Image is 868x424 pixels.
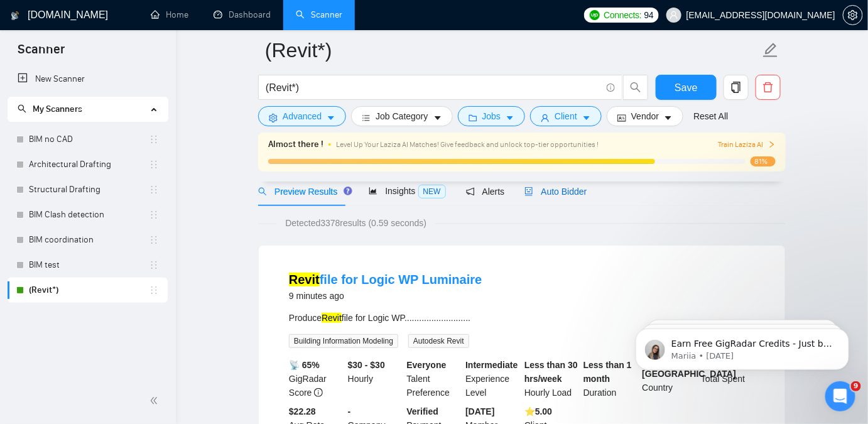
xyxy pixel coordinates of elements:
[8,278,168,303] li: (Revit*)
[8,253,168,278] li: BIM test
[624,82,648,93] span: search
[29,152,149,177] a: Architectural Drafting
[407,360,447,370] b: Everyone
[664,113,673,122] span: caret-down
[506,113,514,122] span: caret-down
[345,358,404,400] div: Hourly
[590,10,600,20] img: upwork-logo.png
[369,186,445,196] span: Insights
[149,160,159,170] span: holder
[524,360,578,384] b: Less than 30 hrs/week
[265,35,760,66] input: Scanner name...
[149,285,159,295] span: holder
[604,8,641,22] span: Connects:
[482,109,501,123] span: Jobs
[408,334,469,348] span: Autodesk Revit
[8,67,168,92] li: New Scanner
[18,104,82,114] span: My Scanners
[465,406,494,416] b: [DATE]
[296,9,342,20] a: searchScanner
[151,9,188,20] a: homeHome
[541,113,550,122] span: user
[289,360,320,370] b: 📡 65%
[675,80,697,95] span: Save
[524,187,533,196] span: robot
[369,187,377,195] span: area-chart
[11,6,19,26] img: logo
[656,75,717,100] button: Save
[362,113,371,122] span: bars
[466,187,505,197] span: Alerts
[768,141,776,148] span: right
[8,152,168,177] li: Architectural Drafting
[8,227,168,253] li: BIM coordination
[29,202,149,227] a: BIM Clash detection
[266,80,601,95] input: Search Freelance Jobs...
[376,109,428,123] span: Job Category
[149,394,162,407] span: double-left
[29,127,149,152] a: BIM no CAD
[607,84,615,92] span: info-circle
[18,104,26,113] span: search
[718,139,776,151] button: Train Laziza AI
[843,10,863,20] a: setting
[336,140,599,149] span: Level Up Your Laziza AI Matches! Give feedback and unlock top-tier opportunities !
[522,358,581,400] div: Hourly Load
[407,406,439,416] b: Verified
[289,334,398,348] span: Building Information Modeling
[269,113,278,122] span: setting
[756,75,781,100] button: delete
[283,109,322,123] span: Advanced
[33,104,82,114] span: My Scanners
[693,109,728,123] a: Reset All
[348,406,351,416] b: -
[582,113,591,122] span: caret-down
[724,82,748,93] span: copy
[617,302,868,390] iframe: Intercom notifications message
[524,187,587,197] span: Auto Bidder
[583,360,632,384] b: Less than 1 month
[327,113,335,122] span: caret-down
[644,8,654,22] span: 94
[29,227,149,253] a: BIM coordination
[342,185,354,197] div: Tooltip anchor
[825,381,855,411] iframe: Intercom live chat
[351,106,452,126] button: barsJob Categorycaret-down
[289,311,755,325] div: Produce file for Logic WP...........................
[524,406,552,416] b: ⭐️ 5.00
[289,288,482,303] div: 9 minutes ago
[617,113,626,122] span: idcard
[433,113,442,122] span: caret-down
[8,177,168,202] li: Structural Drafting
[623,75,648,100] button: search
[289,273,320,286] mark: Revit
[418,185,446,198] span: NEW
[404,358,464,400] div: Talent Preference
[258,187,349,197] span: Preview Results
[762,42,779,58] span: edit
[286,358,345,400] div: GigRadar Score
[258,106,346,126] button: settingAdvancedcaret-down
[214,9,271,20] a: dashboardDashboard
[8,127,168,152] li: BIM no CAD
[289,406,316,416] b: $22.28
[289,273,482,286] a: Revitfile for Logic WP Luminaire
[29,278,149,303] a: (Revit*)
[29,177,149,202] a: Structural Drafting
[670,11,678,19] span: user
[756,82,780,93] span: delete
[581,358,640,400] div: Duration
[469,113,477,122] span: folder
[843,5,863,25] button: setting
[18,67,158,92] a: New Scanner
[631,109,659,123] span: Vendor
[258,187,267,196] span: search
[322,313,342,323] mark: Revit
[149,260,159,270] span: holder
[555,109,577,123] span: Client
